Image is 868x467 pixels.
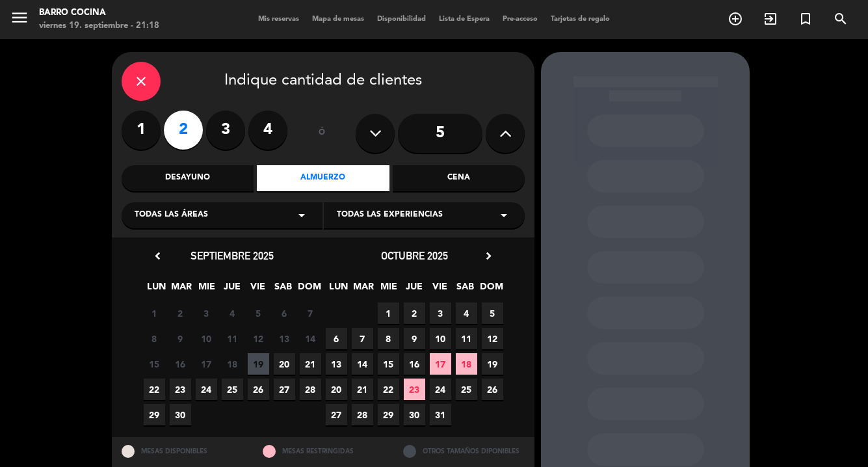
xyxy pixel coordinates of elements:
span: Disponibilidad [371,16,432,23]
span: 3 [430,302,451,324]
span: 27 [274,379,295,400]
span: 1 [144,302,165,324]
span: SAB [272,279,294,300]
div: OTROS TAMAÑOS DIPONIBLES [393,437,534,465]
i: turned_in_not [798,11,813,27]
span: 23 [170,379,191,400]
span: 18 [456,353,477,375]
span: 16 [404,353,425,375]
span: 9 [404,328,425,349]
span: 25 [456,379,477,400]
span: LUN [146,279,167,300]
label: 1 [122,111,161,150]
span: 30 [404,404,425,425]
span: 12 [482,328,503,349]
span: 26 [482,379,503,400]
div: ó [300,111,343,156]
span: 2 [170,302,191,324]
i: arrow_drop_down [496,207,512,223]
i: exit_to_app [763,11,778,27]
span: octubre 2025 [381,249,448,262]
span: 6 [326,328,347,349]
span: 15 [378,353,399,375]
span: JUE [222,279,243,300]
span: 24 [430,379,451,400]
span: 2 [404,302,425,324]
span: 20 [326,379,347,400]
span: 7 [300,302,321,324]
span: DOM [298,279,319,300]
div: Almuerzo [257,165,389,191]
div: Desayuno [122,165,254,191]
span: 13 [326,353,347,375]
span: 5 [482,302,503,324]
span: LUN [328,279,349,300]
span: 4 [222,302,243,324]
i: arrow_drop_down [294,207,309,223]
span: 10 [196,328,217,349]
span: 23 [404,379,425,400]
span: VIE [247,279,269,300]
span: 7 [352,328,373,349]
span: MIE [378,279,400,300]
span: 16 [170,353,191,375]
button: menu [10,8,29,32]
span: 27 [326,404,347,425]
div: Cena [393,165,525,191]
span: Mapa de mesas [306,16,371,23]
span: 10 [430,328,451,349]
span: Mis reservas [252,16,306,23]
span: MIE [196,279,218,300]
i: add_circle_outline [728,11,743,27]
span: 1 [378,302,399,324]
span: 30 [170,404,191,425]
span: 20 [274,353,295,375]
span: MAR [353,279,375,300]
div: MESAS RESTRINGIDAS [253,437,394,465]
i: chevron_right [482,249,495,263]
div: Indique cantidad de clientes [122,62,525,101]
div: MESAS DISPONIBLES [112,437,253,465]
span: septiembre 2025 [191,249,274,262]
span: 25 [222,379,243,400]
span: 17 [430,353,451,375]
span: 11 [456,328,477,349]
span: 13 [274,328,295,349]
span: VIE [429,279,451,300]
span: 9 [170,328,191,349]
span: 18 [222,353,243,375]
span: Todas las experiencias [337,209,443,222]
span: 21 [300,353,321,375]
span: Lista de Espera [432,16,496,23]
span: 31 [430,404,451,425]
span: JUE [404,279,425,300]
span: 5 [248,302,269,324]
span: Pre-acceso [496,16,544,23]
span: 19 [248,353,269,375]
i: menu [10,8,29,27]
div: viernes 19. septiembre - 21:18 [39,20,159,33]
span: 19 [482,353,503,375]
span: Tarjetas de regalo [544,16,616,23]
span: DOM [480,279,501,300]
span: Todas las áreas [135,209,208,222]
span: SAB [454,279,476,300]
span: 22 [144,379,165,400]
span: 24 [196,379,217,400]
label: 4 [248,111,287,150]
span: 22 [378,379,399,400]
span: 26 [248,379,269,400]
i: chevron_left [151,249,164,263]
span: 11 [222,328,243,349]
i: search [833,11,848,27]
span: 4 [456,302,477,324]
span: MAR [171,279,192,300]
label: 2 [164,111,203,150]
span: 8 [144,328,165,349]
span: 17 [196,353,217,375]
span: 14 [300,328,321,349]
span: 8 [378,328,399,349]
span: 29 [144,404,165,425]
span: 15 [144,353,165,375]
div: Barro Cocina [39,7,159,20]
